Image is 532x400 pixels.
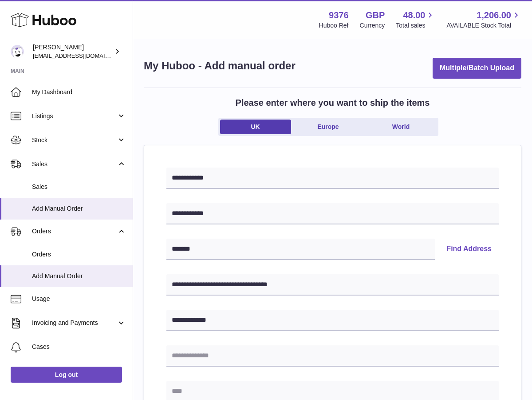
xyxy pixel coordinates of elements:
span: Usage [32,295,126,303]
h1: My Huboo - Add manual order [144,59,296,73]
a: Europe [293,120,364,134]
span: Cases [32,343,126,351]
div: [PERSON_NAME] [33,43,113,60]
span: Invoicing and Payments [32,319,117,327]
span: 48.00 [403,9,425,21]
a: UK [220,120,291,134]
button: Find Address [439,239,499,260]
span: My Dashboard [32,88,126,96]
a: 48.00 Total sales [396,9,435,30]
strong: 9376 [329,9,349,21]
button: Multiple/Batch Upload [433,58,521,79]
div: Huboo Ref [319,21,349,30]
img: info@azura-rose.com [11,45,24,58]
h2: Please enter where you want to ship the items [236,97,430,109]
span: 1,206.00 [477,9,511,21]
a: 1,206.00 AVAILABLE Stock Total [446,9,521,30]
span: Orders [32,250,126,259]
span: Add Manual Order [32,204,126,213]
span: Total sales [396,21,435,30]
a: World [366,120,437,134]
span: Orders [32,227,117,236]
span: [EMAIL_ADDRESS][DOMAIN_NAME] [33,52,130,59]
a: Log out [11,367,122,383]
span: Add Manual Order [32,272,126,280]
strong: GBP [366,9,385,21]
span: Stock [32,136,117,144]
span: Listings [32,112,117,120]
span: Sales [32,160,117,168]
span: Sales [32,183,126,191]
div: Currency [360,21,385,30]
span: AVAILABLE Stock Total [446,21,521,30]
